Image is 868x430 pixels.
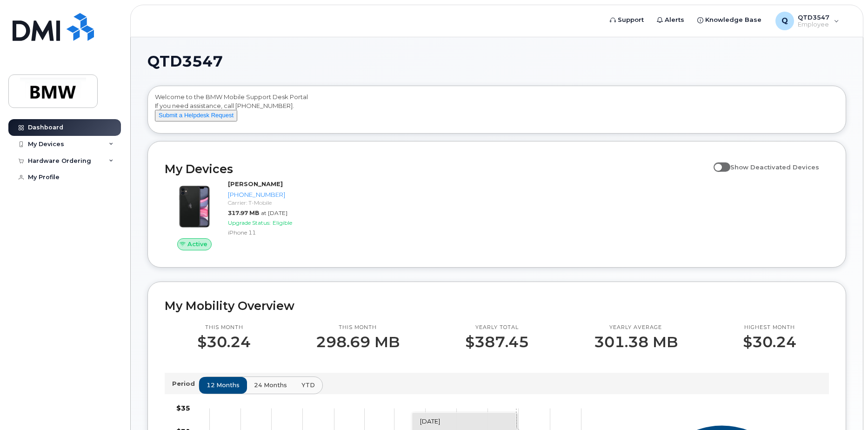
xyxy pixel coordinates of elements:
[228,209,259,216] span: 317.97 MB
[316,334,400,350] p: 298.69 MB
[228,228,319,236] div: iPhone 11
[228,180,283,188] strong: [PERSON_NAME]
[172,184,217,229] img: iPhone_11.jpg
[743,324,796,331] p: Highest month
[594,334,678,350] p: 301.38 MB
[155,110,237,121] button: Submit a Helpdesk Request
[316,324,400,331] p: This month
[155,93,839,130] div: Welcome to the BMW Mobile Support Desk Portal If you need assistance, call [PHONE_NUMBER].
[465,334,529,350] p: $387.45
[172,379,199,388] p: Period
[165,162,709,176] h2: My Devices
[197,334,251,350] p: $30.24
[261,209,287,216] span: at [DATE]
[197,324,251,331] p: This month
[165,180,322,250] a: Active[PERSON_NAME][PHONE_NUMBER]Carrier: T-Mobile317.97 MBat [DATE]Upgrade Status:EligibleiPhone 11
[301,381,315,390] span: YTD
[165,299,829,313] h2: My Mobility Overview
[828,390,861,423] iframe: Messenger Launcher
[465,324,529,331] p: Yearly total
[187,240,207,249] span: Active
[155,111,237,119] a: Submit a Helpdesk Request
[273,219,292,226] span: Eligible
[228,219,271,226] span: Upgrade Status:
[594,324,678,331] p: Yearly average
[147,54,223,68] span: QTD3547
[176,404,190,412] tspan: $35
[743,334,796,350] p: $30.24
[228,199,319,207] div: Carrier: T-Mobile
[714,158,721,166] input: Show Deactivated Devices
[730,163,819,171] span: Show Deactivated Devices
[228,190,319,199] div: [PHONE_NUMBER]
[254,381,287,390] span: 24 months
